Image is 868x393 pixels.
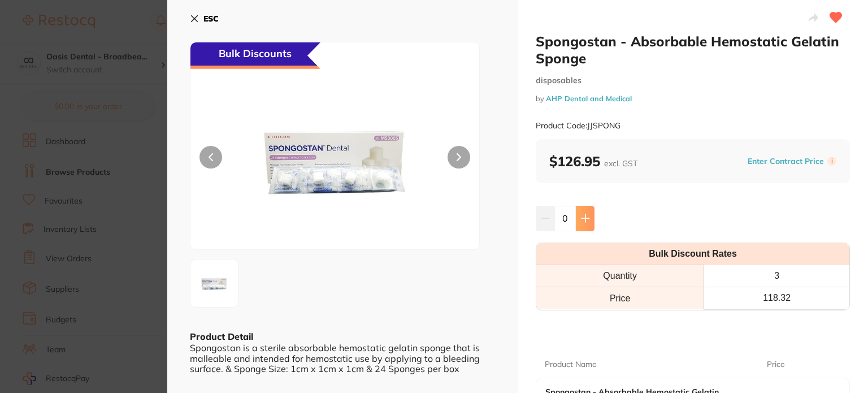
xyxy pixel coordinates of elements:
b: ESC [203,14,219,24]
b: Product Detail [190,331,253,342]
div: Bulk Discounts [190,42,320,69]
h2: Spongostan - Absorbable Hemostatic Gelatin Sponge [536,33,850,67]
p: Price [767,359,785,370]
small: Product Code: JJSPONG [536,121,620,131]
th: 3 [704,265,849,287]
span: excl. GST [604,158,637,169]
img: NDY [248,71,422,249]
button: ESC [190,9,219,28]
img: NDY [194,263,235,304]
p: Product Name [545,359,597,370]
th: Bulk Discount Rates [536,243,849,265]
b: $126.95 [549,153,637,170]
small: by [536,94,850,103]
a: AHP Dental and Medical [546,94,632,103]
th: Quantity [536,265,704,287]
small: disposables [536,76,850,85]
label: i [827,157,836,166]
td: Price [536,287,704,309]
button: Enter Contract Price [744,156,827,167]
th: 118.32 [704,287,849,309]
div: Spongostan is a sterile absorbable hemostatic gelatin sponge that is malleable and intended for h... [190,343,495,374]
